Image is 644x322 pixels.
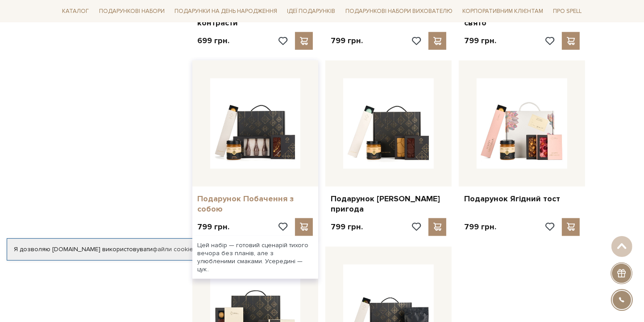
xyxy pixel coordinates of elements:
[59,4,93,18] a: Каталог
[171,4,281,18] a: Подарунки на День народження
[464,194,580,204] a: Подарунок Ягідний тост
[7,245,249,253] div: Я дозволяю [DOMAIN_NAME] використовувати
[153,245,193,253] a: файли cookie
[342,4,456,19] a: Подарункові набори вихователю
[198,36,230,46] p: 699 грн.
[283,4,339,18] a: Ідеї подарунків
[96,4,168,18] a: Подарункові набори
[331,194,446,215] a: Подарунок [PERSON_NAME] пригода
[192,236,319,279] div: Цей набір — готовий сценарій тихого вечора без планів, але з улюбленими смаками. Усередині — цук..
[331,222,363,232] p: 799 грн.
[198,222,230,232] p: 799 грн.
[464,36,496,46] p: 799 грн.
[198,194,313,215] a: Подарунок Побачення з собою
[459,4,547,19] a: Корпоративним клієнтам
[464,222,496,232] p: 799 грн.
[331,36,363,46] p: 799 грн.
[549,4,585,18] a: Про Spell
